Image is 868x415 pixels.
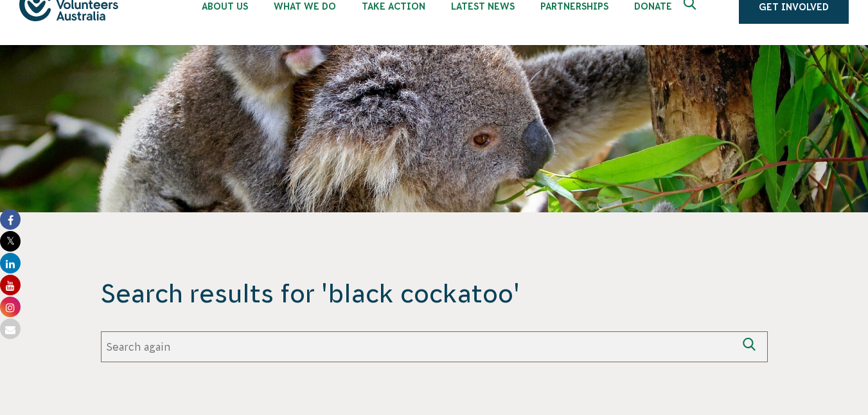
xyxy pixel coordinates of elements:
[634,1,672,12] span: Donate
[101,331,737,362] input: Search again
[451,1,515,12] span: Latest News
[540,1,608,12] span: Partnerships
[202,1,248,12] span: About Us
[362,1,425,12] span: Take Action
[101,277,768,310] span: Search results for 'black cockatoo'
[274,1,336,12] span: What We Do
